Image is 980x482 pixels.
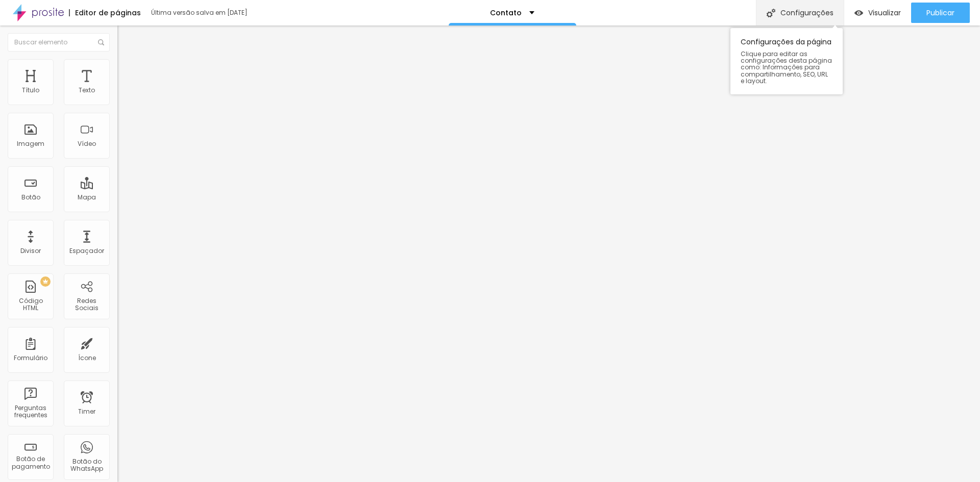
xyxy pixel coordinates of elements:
button: Publicar [911,3,970,23]
div: Espaçador [69,247,104,255]
div: Editor de páginas [69,9,141,16]
div: Botão do WhatsApp [66,458,107,473]
img: view-1.svg [854,9,863,17]
div: Formulário [14,354,47,362]
div: Imagem [17,140,44,147]
p: Contato [490,9,522,16]
span: Visualizar [868,9,901,17]
div: Divisor [20,247,41,255]
img: Icone [98,39,104,45]
div: Título [22,87,39,94]
div: Configurações da página [730,28,843,94]
span: Publicar [926,9,954,17]
iframe: Editor [117,26,980,482]
div: Botão [21,194,40,201]
div: Redes Sociais [66,297,107,312]
div: Código HTML [10,297,51,312]
div: Botão de pagamento [10,455,51,470]
div: Vídeo [78,140,96,147]
span: Clique para editar as configurações desta página como: Informações para compartilhamento, SEO, UR... [741,50,832,84]
div: Mapa [78,194,96,201]
img: Icone [767,9,775,17]
button: Visualizar [844,3,911,23]
div: Ícone [78,354,96,362]
div: Timer [78,408,95,415]
div: Perguntas frequentes [10,404,51,419]
div: Texto [79,87,95,94]
input: Buscar elemento [8,33,110,52]
div: Última versão salva em [DATE] [151,10,268,16]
